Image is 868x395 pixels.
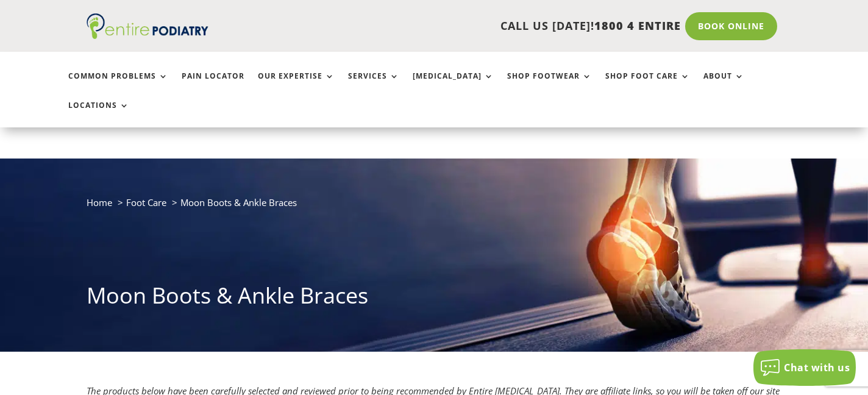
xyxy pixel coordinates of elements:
[594,18,681,33] span: 1800 4 ENTIRE
[68,101,129,127] a: Locations
[87,13,208,39] img: logo (1)
[685,12,777,40] a: Book Online
[703,72,744,98] a: About
[182,72,244,98] a: Pain Locator
[605,72,690,98] a: Shop Foot Care
[87,280,781,317] h1: Moon Boots & Ankle Braces
[753,349,856,386] button: Chat with us
[87,194,781,219] nav: breadcrumb
[413,72,494,98] a: [MEDICAL_DATA]
[180,196,297,208] span: Moon Boots & Ankle Braces
[348,72,399,98] a: Services
[507,72,592,98] a: Shop Footwear
[258,72,335,98] a: Our Expertise
[68,72,168,98] a: Common Problems
[784,361,850,374] span: Chat with us
[126,196,166,208] a: Foot Care
[87,196,112,208] a: Home
[87,29,208,41] a: Entire Podiatry
[246,18,681,34] p: CALL US [DATE]!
